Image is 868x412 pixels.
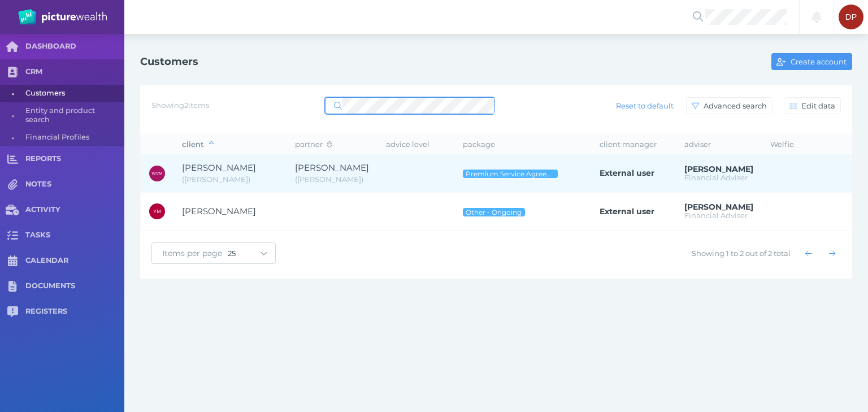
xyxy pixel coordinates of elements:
span: Items per page [152,248,228,258]
div: David Parry [839,5,863,29]
span: Entity and product search [25,102,120,129]
span: David Parry [684,202,753,212]
span: Financial Profiles [25,129,120,146]
span: CRM [25,67,124,77]
span: Customers [25,85,120,102]
button: Edit data [784,97,841,114]
span: REGISTERS [25,307,124,316]
div: Warren Victor Matthes [149,166,165,181]
span: Other - Ongoing [465,208,522,216]
span: Showing 2 items [151,101,209,110]
th: package [454,135,591,154]
span: DP [845,12,857,21]
span: WVM [151,171,163,176]
h1: Customers [140,55,198,68]
th: client manager [591,135,676,154]
div: Yvonne Matthes [149,203,165,219]
span: Warren Victor Matthes [182,162,256,173]
span: DASHBOARD [25,42,124,51]
button: Reset to default [611,97,679,114]
span: External user [600,168,654,178]
span: Premium Service Agreement - Ongoing [465,170,555,178]
span: REPORTS [25,154,124,164]
span: TASKS [25,231,124,240]
button: Advanced search [686,97,772,114]
span: David Parry [684,164,753,174]
span: NOTES [25,180,124,189]
span: DOCUMENTS [25,281,124,291]
button: Show next page [824,245,841,262]
span: Warren [182,175,250,184]
button: Show previous page [800,245,817,262]
span: Reset to default [611,101,679,110]
span: YM [153,209,161,214]
span: Yvonne Matthes [182,206,256,216]
span: partner [295,140,332,149]
th: Welfie [762,135,807,154]
span: Financial Adviser [684,211,748,220]
th: adviser [676,135,762,154]
span: Financial Adviser [684,173,748,182]
img: PW [18,9,107,25]
span: External user [600,206,654,216]
button: Create account [771,53,852,70]
span: Advanced search [701,101,772,110]
span: CALENDAR [25,256,124,266]
span: Create account [788,57,852,66]
span: Showing 1 to 2 out of 2 total [692,249,791,258]
span: client [182,140,214,149]
span: Leah Annette Matthes [295,162,369,173]
span: Leah [295,175,363,184]
span: Edit data [799,101,840,110]
span: ACTIVITY [25,205,124,215]
th: advice level [377,135,454,154]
